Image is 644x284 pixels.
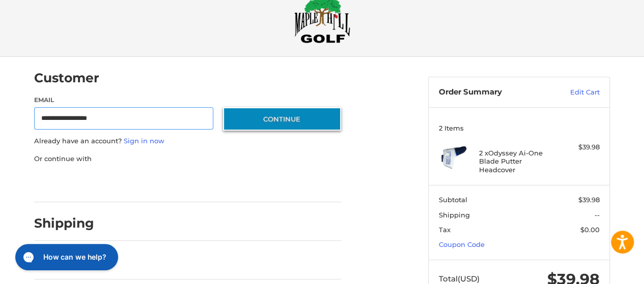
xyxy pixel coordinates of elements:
h2: Customer [34,70,99,86]
span: $0.00 [580,226,600,234]
h3: 2 Items [439,124,600,132]
iframe: PayPal-paypal [31,174,107,192]
a: Sign in now [124,137,164,145]
button: Continue [223,107,341,131]
a: Coupon Code [439,240,485,248]
iframe: PayPal-venmo [204,174,280,192]
label: Email [34,96,213,105]
span: $39.98 [578,196,600,204]
div: $39.98 [559,142,600,152]
h4: 2 x Odyssey Ai-One Blade Putter Headcover [479,149,557,174]
iframe: PayPal-paylater [117,174,193,192]
p: Or continue with [34,154,341,164]
a: Edit Cart [548,87,600,98]
iframe: Gorgias live chat messenger [10,240,121,274]
span: Total (USD) [439,274,480,283]
p: Already have an account? [34,136,341,146]
span: Tax [439,226,451,234]
h3: Order Summary [439,87,548,98]
span: -- [595,211,600,219]
span: Subtotal [439,196,467,204]
iframe: Google Customer Reviews [560,257,644,284]
h2: Shipping [34,215,94,231]
span: Shipping [439,211,470,219]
